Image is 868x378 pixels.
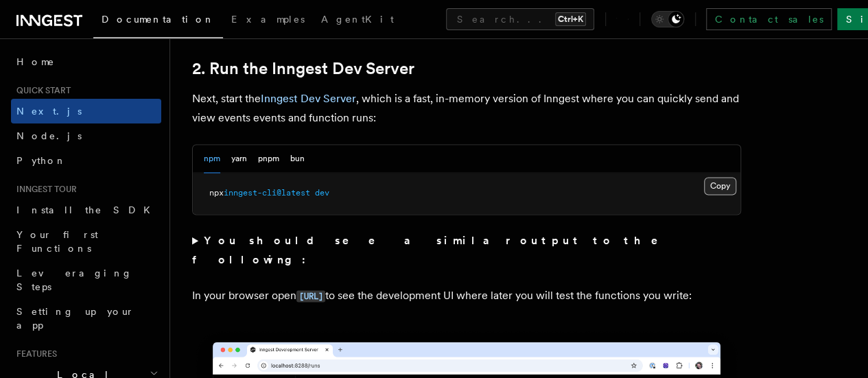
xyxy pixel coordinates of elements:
a: Home [11,49,161,74]
span: Leveraging Steps [16,268,132,292]
p: Next, start the , which is a fast, in-memory version of Inngest where you can quickly send and vi... [192,89,741,128]
span: Inngest tour [11,184,77,195]
a: Examples [223,4,313,37]
span: Features [11,349,57,359]
span: dev [315,188,329,198]
a: Leveraging Steps [11,261,161,299]
p: In your browser open to see the development UI where later you will test the functions you write: [192,286,741,306]
a: Documentation [93,4,223,38]
button: yarn [231,145,247,173]
button: npm [204,145,220,173]
span: Quick start [11,85,71,96]
a: Install the SDK [11,198,161,222]
span: Install the SDK [16,204,159,215]
a: Contact sales [706,8,832,30]
span: Node.js [16,130,82,141]
a: Inngest Dev Server [261,92,356,105]
button: bun [290,145,305,173]
a: Next.js [11,99,161,123]
span: Next.js [16,106,82,117]
span: AgentKit [321,14,394,25]
a: Node.js [11,123,161,148]
span: npx [209,188,224,198]
span: Home [16,55,55,69]
a: Setting up your app [11,299,161,338]
a: Python [11,148,161,173]
span: Python [16,155,67,166]
button: Copy [704,177,736,195]
kbd: Ctrl+K [555,12,586,26]
a: [URL] [296,289,325,302]
a: 2. Run the Inngest Dev Server [192,59,414,78]
button: Toggle dark mode [651,11,684,27]
a: AgentKit [313,4,402,37]
summary: You should see a similar output to the following: [192,231,741,270]
span: inngest-cli@latest [224,188,310,198]
code: [URL] [296,290,325,302]
strong: You should see a similar output to the following: [192,234,677,266]
button: Search...Ctrl+K [446,8,594,30]
span: Setting up your app [16,306,134,331]
span: Your first Functions [16,229,98,254]
a: Your first Functions [11,222,161,261]
button: pnpm [258,145,279,173]
span: Documentation [102,14,215,25]
span: Examples [231,14,305,25]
